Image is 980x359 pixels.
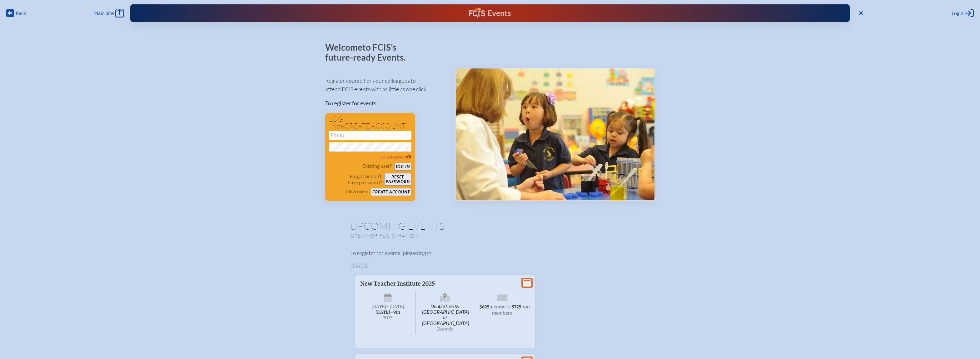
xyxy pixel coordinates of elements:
[381,155,411,159] span: Show Password
[492,303,532,316] span: non-members
[456,68,654,200] img: Events
[320,7,660,19] div: FCIS Events — Future ready
[350,263,630,269] h3: [DATE]
[325,99,445,107] p: To register for events:
[16,10,26,16] span: Back
[93,9,124,17] a: Main Site
[350,221,630,231] h1: Upcoming Events
[325,77,445,93] p: Register yourself or your colleagues to attend FCIS events with as little as one click.
[376,310,400,315] span: [DATE]–⁠9th
[360,280,518,287] p: New Teacher Institute 2025
[479,304,490,310] span: $625
[346,188,368,194] p: New user?
[417,291,473,334] span: DoubleTree by [GEOGRAPHIC_DATA] at [GEOGRAPHIC_DATA]
[329,116,411,130] h1: Log in create account
[386,304,404,309] span: –[DATE]
[329,131,411,140] input: Email
[362,163,392,169] p: Existing user?
[436,326,453,332] span: Orlando
[511,304,521,310] span: $725
[371,304,386,309] span: [DATE]
[325,42,413,62] p: Welcome to FCIS’s future-ready Events.
[952,10,963,16] span: Login
[510,303,511,309] span: /
[384,173,411,186] button: Resetpassword
[350,249,630,257] p: To register for events, please log in.
[490,303,510,309] span: members
[394,163,411,171] button: Log in
[365,316,411,320] span: 2025
[336,123,344,130] span: or
[93,10,114,16] span: Main Site
[329,173,382,186] p: Forgot or don’t have password?
[350,232,515,239] p: Open for registration
[371,188,411,196] button: Create account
